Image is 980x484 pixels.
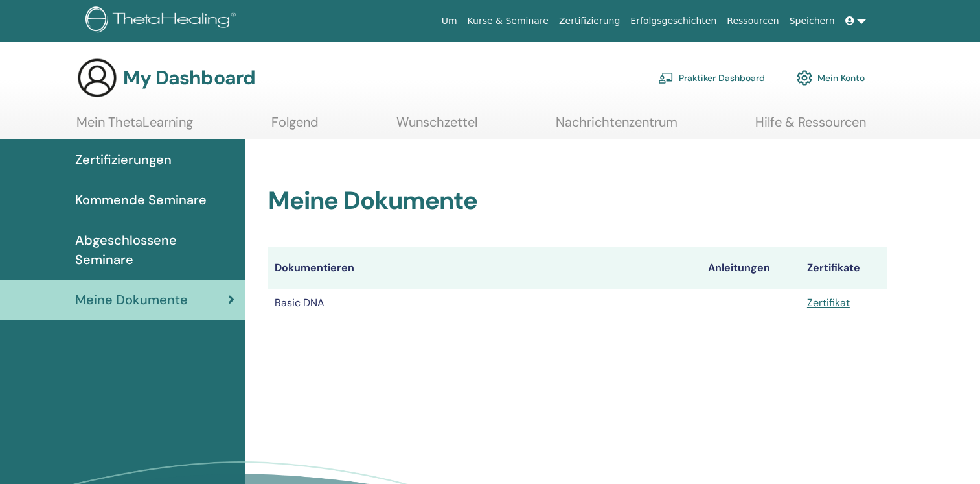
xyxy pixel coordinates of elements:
a: Nachrichtenzentrum [556,114,678,139]
img: chalkboard-teacher.svg [658,72,674,84]
th: Anleitungen [701,247,801,289]
td: Basic DNA [268,289,701,317]
a: Speichern [784,9,840,33]
a: Ressourcen [722,9,784,33]
a: Hilfe & Ressourcen [755,114,866,139]
span: Abgeschlossene Seminare [75,230,234,269]
th: Dokumentieren [268,247,701,289]
a: Kurse & Seminare [462,9,554,33]
img: cog.svg [797,67,812,89]
a: Um [437,9,462,33]
img: logo.png [85,6,240,36]
th: Zertifikate [801,247,887,289]
span: Kommende Seminare [75,190,207,210]
span: Meine Dokumente [75,290,188,309]
a: Wunschzettel [396,114,477,139]
a: Zertifikat [807,296,850,309]
a: Mein Konto [797,64,865,92]
a: Mein ThetaLearning [76,114,193,139]
img: generic-user-icon.jpg [76,57,118,99]
h2: Meine Dokumente [268,186,887,216]
a: Erfolgsgeschichten [625,9,722,33]
span: Zertifizierungen [75,150,172,169]
h3: My Dashboard [123,66,255,90]
a: Praktiker Dashboard [658,64,765,92]
a: Zertifizierung [554,9,625,33]
a: Folgend [271,114,319,139]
